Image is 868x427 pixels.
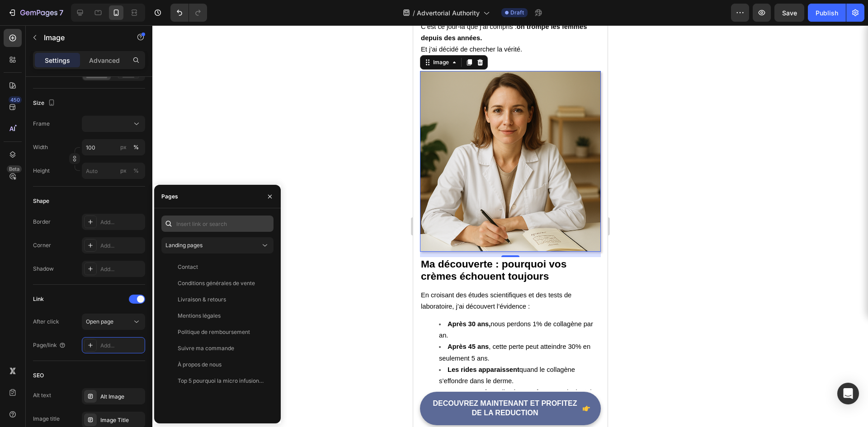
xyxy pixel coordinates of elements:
div: Image Title [100,416,143,424]
button: px [131,165,142,176]
div: SEO [33,371,44,380]
div: Size [33,97,57,109]
span: Advertorial Authority [417,8,480,18]
div: Shape [33,197,49,205]
span: Open page [86,318,113,325]
p: 7 [59,7,63,18]
div: px [120,143,127,151]
div: Add... [100,242,143,250]
div: Publish [816,8,838,18]
div: Shadow [33,265,54,273]
div: Pages [161,192,178,201]
button: % [118,142,129,153]
div: Undo/Redo [170,4,207,22]
iframe: Design area [413,25,608,427]
p: Advanced [89,56,120,65]
div: Open Intercom Messenger [837,383,859,404]
div: Mentions légales [178,312,221,320]
p: Settings [45,56,70,65]
div: % [133,143,139,151]
div: Suivre ma commande [178,344,234,352]
div: Add... [100,342,143,350]
div: 450 [9,96,22,103]
div: Add... [100,218,143,226]
label: Height [33,167,50,175]
div: Beta [7,165,22,173]
label: Frame [33,120,50,128]
p: Image [44,32,121,43]
button: Save [774,4,804,22]
div: Contact [178,263,198,271]
span: / [413,8,415,18]
span: Draft [510,9,524,17]
button: 7 [4,4,67,22]
label: Width [33,143,48,151]
div: Link [33,295,44,303]
span: Landing pages [165,242,203,249]
div: Page/link [33,341,66,349]
div: Corner [33,241,51,249]
input: px% [82,139,145,155]
div: Politique de remboursement [178,328,250,336]
div: À propos de nous [178,361,222,369]
button: px [131,142,142,153]
div: After click [33,318,59,326]
div: Border [33,218,51,226]
button: Landing pages [161,237,274,253]
span: Save [782,9,797,17]
button: % [118,165,129,176]
div: Conditions générales de vente [178,279,255,287]
div: Alt text [33,391,51,399]
div: Add... [100,265,143,273]
input: px% [82,163,145,179]
div: px [120,167,127,175]
div: Top 5 pourquoi la micro infusion est mieux que ... [178,377,264,385]
div: Image title [33,415,60,423]
button: Publish [808,4,846,22]
input: Insert link or search [161,216,274,232]
div: Livraison & retours [178,296,226,304]
button: Open page [82,314,145,330]
div: Alt Image [100,393,143,401]
div: % [133,167,139,175]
